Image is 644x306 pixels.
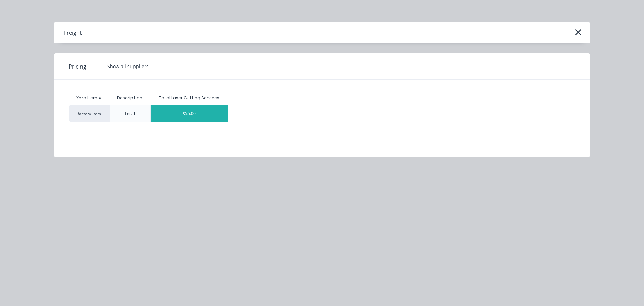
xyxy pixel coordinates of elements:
[69,105,109,122] div: factory_item
[69,91,109,105] div: Xero Item #
[125,111,135,117] div: Local
[107,63,149,70] div: Show all suppliers
[159,95,219,101] div: Total Laser Cutting Services
[69,62,86,71] span: Pricing
[112,90,148,106] div: Description
[151,105,228,122] div: $55.00
[64,29,82,37] div: Freight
